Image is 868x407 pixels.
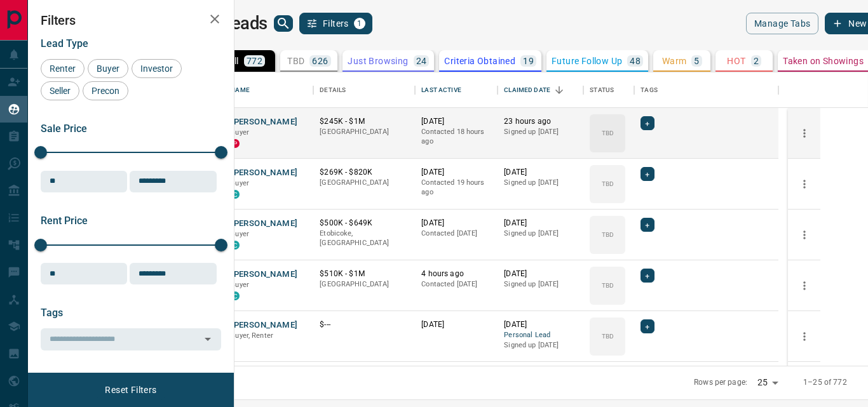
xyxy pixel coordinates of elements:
[231,331,273,340] span: Buyer, Renter
[504,116,577,127] p: 23 hours ago
[641,116,654,130] div: +
[694,57,699,65] p: 5
[602,230,614,239] p: TBD
[504,319,577,330] p: [DATE]
[41,81,79,100] div: Seller
[41,37,88,50] span: Lead Type
[645,320,649,333] span: +
[247,57,262,65] p: 772
[415,72,498,108] div: Last Active
[41,59,85,78] div: Renter
[97,379,165,401] button: Reset Filters
[92,63,124,74] span: Buyer
[41,123,87,135] span: Sale Price
[299,13,372,34] button: Filters1
[421,229,491,239] p: Contacted [DATE]
[231,167,297,179] button: [PERSON_NAME]
[320,218,409,229] p: $500K - $649K
[504,72,550,108] div: Claimed Date
[231,179,249,187] span: Buyer
[231,128,249,137] span: Buyer
[421,127,491,147] p: Contacted 18 hours ago
[348,57,408,65] p: Just Browsing
[602,128,614,138] p: TBD
[504,127,577,137] p: Signed up [DATE]
[87,86,124,96] span: Precon
[645,168,649,180] span: +
[602,281,614,290] p: TBD
[199,330,217,348] button: Open
[231,241,240,250] div: condos.ca
[41,215,88,227] span: Rent Price
[320,269,409,279] p: $510K - $1M
[45,86,75,96] span: Seller
[641,218,654,232] div: +
[795,175,814,194] button: more
[641,319,654,333] div: +
[504,269,577,279] p: [DATE]
[231,291,240,300] div: condos.ca
[355,19,364,28] span: 1
[274,15,293,32] button: search button
[421,279,491,290] p: Contacted [DATE]
[132,59,182,78] div: Investor
[795,225,814,244] button: more
[421,319,491,330] p: [DATE]
[504,279,577,290] p: Signed up [DATE]
[727,57,745,65] p: HOT
[287,57,304,65] p: TBD
[752,373,783,392] div: 25
[231,269,297,281] button: [PERSON_NAME]
[645,269,649,282] span: +
[231,139,240,148] div: property.ca
[41,13,221,28] h2: Filters
[634,72,778,108] div: Tags
[320,279,409,290] p: [GEOGRAPHIC_DATA]
[504,178,577,188] p: Signed up [DATE]
[416,57,427,65] p: 24
[312,57,328,65] p: 626
[504,229,577,239] p: Signed up [DATE]
[694,377,747,388] p: Rows per page:
[320,127,409,137] p: [GEOGRAPHIC_DATA]
[421,72,461,108] div: Last Active
[590,72,614,108] div: Status
[320,167,409,178] p: $269K - $820K
[320,178,409,188] p: [GEOGRAPHIC_DATA]
[803,377,846,388] p: 1–25 of 772
[552,57,622,65] p: Future Follow Up
[41,373,119,385] span: Opportunity Type
[444,57,515,65] p: Criteria Obtained
[550,81,568,99] button: Sort
[313,72,415,108] div: Details
[421,116,491,127] p: [DATE]
[231,190,240,199] div: condos.ca
[504,340,577,350] p: Signed up [DATE]
[641,269,654,283] div: +
[320,319,409,330] p: $---
[583,72,634,108] div: Status
[504,330,577,341] span: Personal Lead
[421,269,491,279] p: 4 hours ago
[231,116,297,128] button: [PERSON_NAME]
[662,57,687,65] p: Warm
[795,124,814,143] button: more
[795,276,814,295] button: more
[421,218,491,229] p: [DATE]
[45,63,80,74] span: Renter
[602,179,614,189] p: TBD
[645,218,649,231] span: +
[231,218,297,230] button: [PERSON_NAME]
[504,167,577,178] p: [DATE]
[602,331,614,341] p: TBD
[41,307,63,319] span: Tags
[641,72,658,108] div: Tags
[231,281,249,289] span: Buyer
[320,116,409,127] p: $245K - $1M
[754,57,759,65] p: 2
[320,72,346,108] div: Details
[83,81,128,100] div: Precon
[421,178,491,197] p: Contacted 19 hours ago
[320,229,409,248] p: Etobicoke, [GEOGRAPHIC_DATA]
[498,72,583,108] div: Claimed Date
